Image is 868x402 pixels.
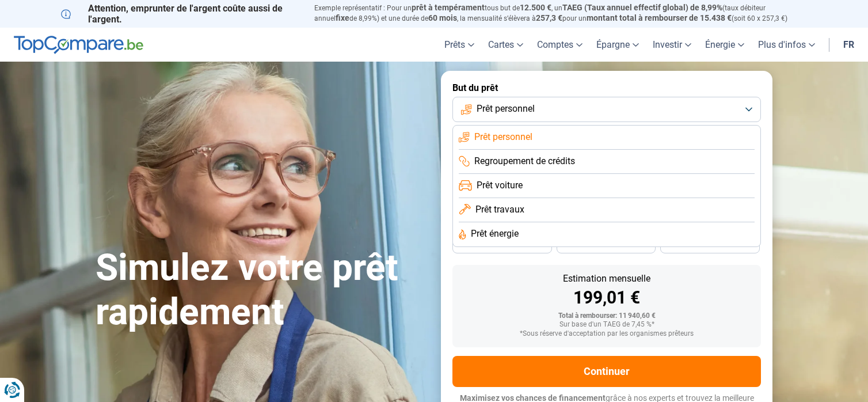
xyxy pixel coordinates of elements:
span: Regroupement de crédits [474,155,575,168]
a: Comptes [530,28,589,62]
span: 257,3 € [536,13,562,22]
span: 12.500 € [520,3,551,12]
h1: Simulez votre prêt rapidement [96,246,427,335]
div: Total à rembourser: 11 940,60 € [462,312,752,320]
p: Exemple représentatif : Pour un tous but de , un (taux débiteur annuel de 8,99%) et une durée de ... [314,3,807,24]
span: Prêt voiture [477,179,523,192]
span: 24 mois [698,241,723,248]
div: Estimation mensuelle [462,274,752,283]
button: Prêt personnel [452,97,761,122]
a: Épargne [589,28,646,62]
span: montant total à rembourser de 15.438 € [587,13,732,22]
label: But du prêt [452,82,761,93]
div: 199,01 € [462,289,752,306]
span: Prêt personnel [477,103,535,115]
a: Investir [646,28,698,62]
a: Plus d'infos [751,28,822,62]
div: *Sous réserve d'acceptation par les organismes prêteurs [462,330,752,338]
span: fixe [336,13,349,22]
span: Prêt énergie [471,227,519,240]
a: Prêts [437,28,481,62]
span: 30 mois [593,241,619,248]
span: 60 mois [428,13,457,22]
span: prêt à tempérament [412,3,485,12]
img: TopCompare [14,36,143,54]
span: Prêt personnel [474,131,532,143]
span: 36 mois [489,241,515,248]
p: Attention, emprunter de l'argent coûte aussi de l'argent. [61,3,300,25]
button: Continuer [452,356,761,387]
div: Sur base d'un TAEG de 7,45 %* [462,321,752,329]
a: Énergie [698,28,751,62]
span: Prêt travaux [475,203,524,216]
a: Cartes [481,28,530,62]
a: fr [836,28,861,62]
span: TAEG (Taux annuel effectif global) de 8,99% [562,3,722,12]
